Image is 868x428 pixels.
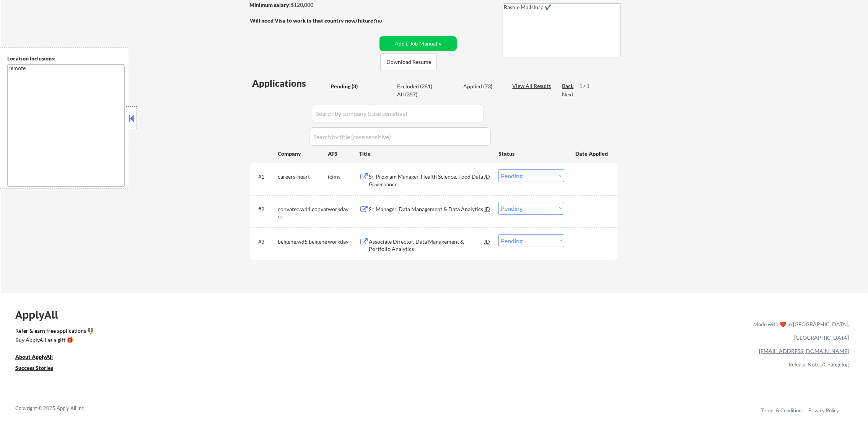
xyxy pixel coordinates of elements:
div: icims [328,173,359,181]
input: Search by title (case sensitive) [309,127,491,146]
a: Refer & earn free applications 👯‍♀️ [15,328,593,336]
div: workday [328,238,359,246]
a: Success Stories [15,364,64,374]
div: Back [562,82,574,90]
div: View All Results [512,82,553,90]
div: beigene.wd5.beigene [278,238,328,246]
a: Privacy Policy [808,407,839,413]
div: Next [562,91,574,98]
div: #3 [258,238,272,246]
div: Date Applied [575,150,609,158]
a: [EMAIL_ADDRESS][DOMAIN_NAME] [759,348,849,354]
div: Location Inclusions: [7,55,125,62]
div: careers-heart [278,173,328,181]
div: Buy ApplyAll as a gift 🎁 [15,337,92,343]
div: workday [328,205,359,213]
div: Title [359,150,491,158]
strong: Minimum salary: [249,2,291,8]
a: Release Notes/Changelog [788,361,849,368]
button: Download Resume [380,53,437,70]
div: ApplyAll [15,308,67,321]
u: Success Stories [15,365,53,371]
a: About ApplyAll [15,353,64,363]
div: Pending (3) [331,83,369,90]
div: convatec.wd1.convatec [278,205,328,220]
div: ATS [328,150,359,158]
div: Sr. Program Manager, Health Science, Food Data Governance [369,173,484,188]
a: Terms & Conditions [761,407,804,413]
div: Company [278,150,328,158]
div: Applications [252,79,328,88]
div: JD [484,202,491,216]
div: Sr. Manager, Data Management & Data Analytics [369,205,484,213]
div: #1 [258,173,272,181]
div: Excluded (281) [397,83,435,90]
div: Associate Director, Data Management & Portfolio Analytics [369,238,484,253]
div: Made with ❤️ in [GEOGRAPHIC_DATA], [GEOGRAPHIC_DATA] [750,317,849,344]
div: $120,000 [249,1,377,9]
div: 1 / 1 [579,82,597,90]
button: Add a Job Manually [379,36,457,51]
div: All (357) [397,91,435,98]
input: Search by company (case sensitive) [312,104,484,122]
div: #2 [258,205,272,213]
div: JD [484,169,491,183]
strong: Will need Visa to work in that country now/future?: [250,17,377,24]
u: About ApplyAll [15,353,53,360]
div: Applied (73) [463,83,502,90]
div: JD [484,234,491,248]
div: Copyright © 2025 Apply All Inc [15,405,103,412]
a: Buy ApplyAll as a gift 🎁 [15,336,92,346]
div: no [376,17,398,24]
div: Status [498,146,564,160]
